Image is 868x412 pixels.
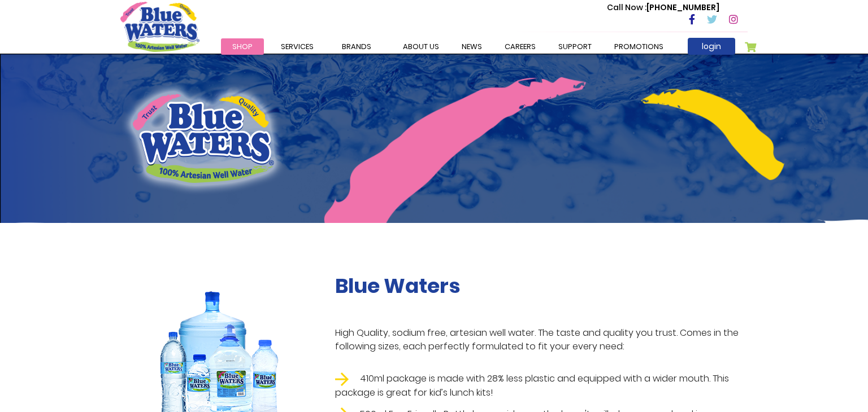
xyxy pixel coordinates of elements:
span: Shop [232,41,253,52]
span: Services [281,41,314,52]
span: Brands [342,41,371,52]
a: Promotions [603,38,675,55]
a: store logo [120,2,199,51]
a: Services [270,38,325,55]
a: login [688,38,735,55]
a: Shop [221,38,264,55]
li: 410ml package is made with 28% less plastic and equipped with a wider mouth. This package is grea... [335,372,748,400]
p: [PHONE_NUMBER] [607,2,719,14]
h2: Blue Waters [335,274,748,298]
a: News [450,38,493,55]
p: High Quality, sodium free, artesian well water. The taste and quality you trust. Comes in the fol... [335,326,748,353]
a: careers [493,38,547,55]
a: Brands [331,38,383,55]
span: Call Now : [607,2,646,13]
a: about us [392,38,450,55]
a: support [547,38,603,55]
